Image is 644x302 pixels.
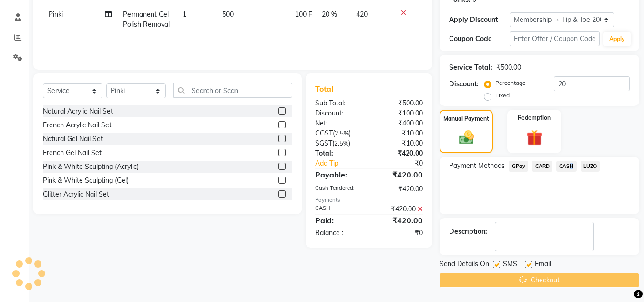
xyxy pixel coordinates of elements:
span: CASH [556,161,577,172]
div: Net: [308,118,369,128]
span: GPay [509,161,528,172]
input: Search or Scan [173,83,292,98]
div: French Gel Nail Set [43,148,102,158]
label: Fixed [495,91,510,100]
span: 500 [222,10,234,19]
label: Redemption [518,114,551,122]
span: SGST [315,139,332,147]
div: Payments [315,196,423,204]
div: ( ) [308,138,369,148]
div: Natural Acrylic Nail Set [43,106,113,116]
img: _gift.svg [521,128,547,147]
div: French Acrylic Nail Set [43,120,112,130]
label: Percentage [495,79,526,87]
div: Balance : [308,228,369,238]
span: CGST [315,129,333,137]
a: Add Tip [308,158,379,168]
div: CASH [308,204,369,214]
div: Coupon Code [449,34,509,44]
div: ( ) [308,128,369,138]
div: ₹400.00 [369,118,430,128]
div: Glitter Acrylic Nail Set [43,189,109,199]
span: 100 F [295,10,312,20]
div: ₹420.00 [369,169,430,180]
span: LUZO [581,161,600,172]
div: Discount: [308,108,369,118]
div: Sub Total: [308,98,369,108]
img: _cash.svg [454,129,479,146]
span: Email [535,259,551,271]
span: Payment Methods [449,161,505,171]
div: Service Total: [449,62,492,73]
span: 2.5% [335,129,349,137]
span: 420 [356,10,368,19]
div: ₹420.00 [369,215,430,226]
div: Natural Gel Nail Set [43,134,103,144]
span: Total [315,84,337,94]
input: Enter Offer / Coupon Code [510,31,600,46]
span: | [316,10,318,20]
div: ₹0 [369,228,430,238]
div: ₹420.00 [369,148,430,158]
label: Manual Payment [443,115,489,123]
div: Pink & White Sculpting (Gel) [43,176,129,186]
span: Permanent Gel Polish Removal [123,10,170,29]
div: ₹10.00 [369,128,430,138]
div: ₹100.00 [369,108,430,118]
div: Description: [449,227,487,237]
span: Send Details On [440,259,489,271]
div: Pink & White Sculpting (Acrylic) [43,162,139,172]
span: 2.5% [334,139,348,147]
span: 20 % [322,10,337,20]
span: Pinki [49,10,63,19]
span: SMS [503,259,517,271]
div: ₹500.00 [369,98,430,108]
div: Paid: [308,215,369,226]
div: ₹0 [379,158,430,168]
button: Apply [603,32,631,46]
div: ₹10.00 [369,138,430,148]
div: ₹420.00 [369,184,430,194]
div: Cash Tendered: [308,184,369,194]
div: ₹420.00 [369,204,430,214]
div: Total: [308,148,369,158]
div: ₹500.00 [496,62,521,73]
div: Discount: [449,79,479,89]
div: Payable: [308,169,369,180]
div: Apply Discount [449,15,509,25]
span: CARD [532,161,552,172]
span: 1 [183,10,186,19]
